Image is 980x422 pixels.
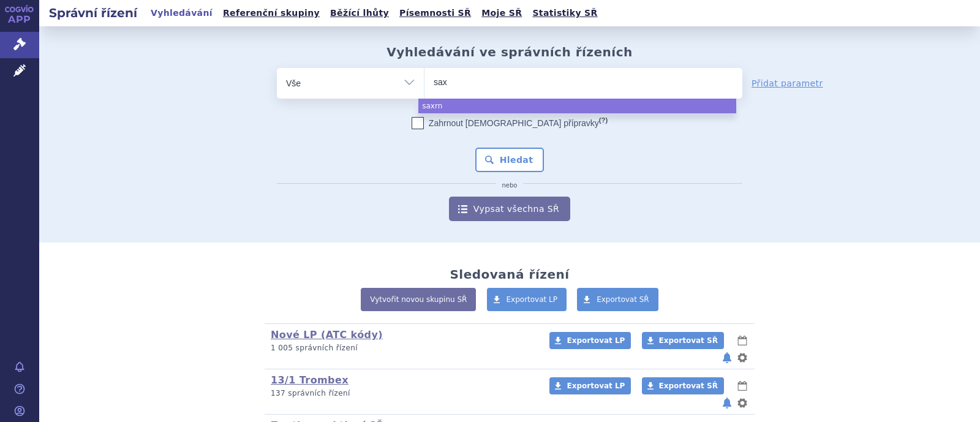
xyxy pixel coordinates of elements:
a: Referenční skupiny [219,5,323,21]
abbr: (?) [599,116,608,124]
label: Zahrnout [DEMOGRAPHIC_DATA] přípravky [412,117,608,129]
a: Běžící lhůty [326,5,393,21]
button: nastavení [736,350,748,365]
a: Exportovat SŘ [642,332,724,349]
a: Statistiky SŘ [529,5,601,21]
a: Exportovat SŘ [577,288,658,311]
a: Exportovat SŘ [642,377,724,394]
a: Vypsat všechna SŘ [449,197,570,221]
a: Moje SŘ [478,5,526,21]
span: Exportovat SŘ [597,295,649,304]
span: Exportovat LP [567,336,625,345]
a: Vyhledávání [147,5,216,21]
a: Exportovat LP [487,288,567,311]
span: Exportovat LP [507,295,558,304]
a: Písemnosti SŘ [396,5,475,21]
h2: Sledovaná řízení [450,267,569,282]
h2: Vyhledávání ve správních řízeních [386,45,633,59]
a: Nové LP (ATC kódy) [271,329,383,341]
a: Exportovat LP [549,332,631,349]
button: nastavení [736,396,748,410]
span: Exportovat SŘ [659,382,718,390]
button: notifikace [721,350,733,365]
i: nebo [496,182,524,189]
button: lhůty [736,379,748,393]
a: Přidat parametr [752,77,823,89]
span: Exportovat LP [567,382,625,390]
p: 137 správních řízení [271,388,533,399]
a: 13/1 Trombex [271,374,349,386]
span: Exportovat SŘ [659,336,718,345]
p: 1 005 správních řízení [271,343,533,353]
a: Vytvořit novou skupinu SŘ [361,288,476,311]
li: saxrn [418,99,736,113]
a: Exportovat LP [549,377,631,394]
button: lhůty [736,333,748,348]
button: notifikace [721,396,733,410]
h2: Správní řízení [39,4,147,21]
button: Hledat [475,148,545,172]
